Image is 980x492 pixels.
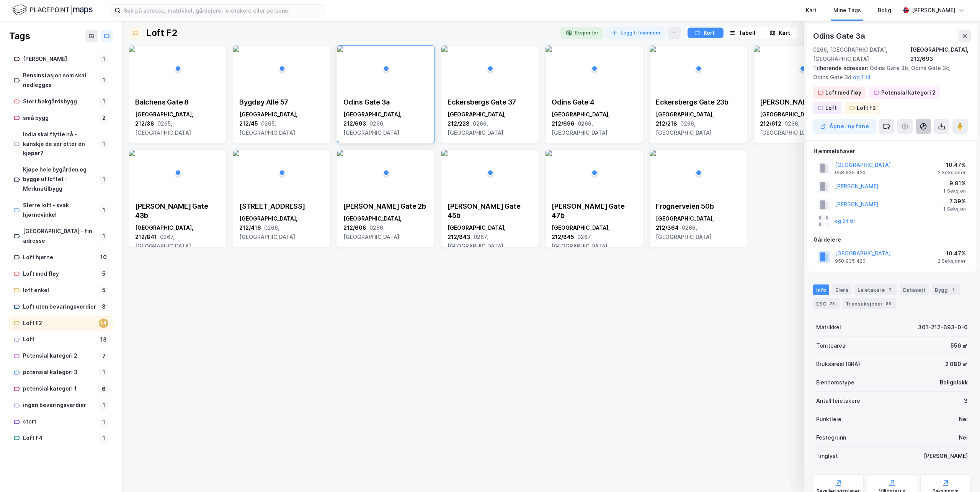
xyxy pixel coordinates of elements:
div: [PERSON_NAME] Gate 7 [760,98,845,107]
div: [STREET_ADDRESS] [239,202,324,211]
a: Bensinstasjon som skal nedlegges1 [9,68,113,93]
span: 0266, [GEOGRAPHIC_DATA] [343,120,399,136]
a: India skal flytte nå - kanskje de ser etter en kjøper?1 [9,127,113,162]
div: Bygg [932,284,960,295]
a: stort1 [9,414,113,430]
img: 256x120 [546,150,552,156]
div: Boligblokk [940,378,968,387]
div: [PERSON_NAME] [924,451,968,461]
div: 6 [99,384,108,394]
div: [GEOGRAPHIC_DATA], 212/693 [910,45,971,64]
div: stort [23,417,96,427]
div: Kontrollprogram for chat [942,455,980,492]
div: 958 935 420 [835,170,866,176]
div: 1 [99,401,108,410]
div: små bygg [23,113,96,123]
div: potensial kategori 1 [23,384,96,394]
div: 1 [99,175,108,184]
div: 1 [99,76,108,85]
div: Loft F2 [23,319,96,328]
div: Større loft - svak hjørnevinkel [23,201,96,220]
a: Stort bakgårdsbygg1 [9,94,113,110]
div: 5 [99,269,108,278]
img: 256x120 [754,46,760,52]
div: Eckersbergs Gate 23b [656,98,741,107]
a: Større loft - svak hjørnevinkel1 [9,198,113,223]
div: Matrikkel [816,323,841,332]
div: Eckersbergs Gate 37 [448,98,532,107]
div: [PERSON_NAME] Gate 43b [135,202,220,220]
div: potensial kategori 3 [23,368,96,377]
div: Datasett [900,284,929,295]
a: Loft13 [9,332,113,347]
div: 1 [99,232,108,241]
a: Loft F41 [9,430,113,446]
a: Potensial kategori 27 [9,348,113,364]
a: [PERSON_NAME]1 [9,51,113,67]
a: potensial kategori 16 [9,381,113,397]
div: 9.81% [943,179,966,188]
a: [GEOGRAPHIC_DATA] - fin adresse1 [9,224,113,249]
div: Loft F2 [146,27,177,39]
div: India skal flytte nå - kanskje de ser etter en kjøper? [23,130,96,159]
div: 14 [99,319,108,328]
div: [GEOGRAPHIC_DATA], 212/416 [239,214,324,242]
div: [GEOGRAPHIC_DATA], 212/693 [343,110,428,137]
div: 13 [99,335,108,344]
a: loft enkel5 [9,283,113,298]
div: 1 [99,433,108,443]
div: 7.39% [943,197,966,206]
img: 256x120 [546,46,552,52]
div: Bygdøy Allé 57 [239,98,324,107]
div: Odins Gate 3a [343,98,428,107]
a: ingen bevaringsverdier1 [9,397,113,413]
div: 1 Seksjon [943,188,966,194]
div: [GEOGRAPHIC_DATA], 212/845 [552,223,637,251]
div: Bensinstasjon som skal nedlegges [23,71,96,90]
span: 0267, [GEOGRAPHIC_DATA] [448,234,503,249]
div: Loft [825,103,837,113]
div: 2 080 ㎡ [945,360,968,369]
div: [PERSON_NAME] Gate 2b [343,202,428,211]
div: Kjøpe hele bygården og bygge ut loftet - Merknatilbygg [23,165,96,194]
div: 2 Seksjoner [938,170,966,176]
input: Søk på adresse, matrikkel, gårdeiere, leietakere eller personer [121,5,325,16]
span: 0266, [GEOGRAPHIC_DATA] [760,120,816,136]
div: Loft F4 [23,433,96,443]
div: 556 ㎡ [951,341,968,350]
div: 1 [949,286,957,294]
img: 256x120 [650,46,656,52]
div: Tinglyst [816,451,838,461]
span: 0266, [GEOGRAPHIC_DATA] [239,224,295,240]
span: 0266, [GEOGRAPHIC_DATA] [552,120,608,136]
div: [PERSON_NAME] Gate 45b [448,202,532,220]
a: Kjøpe hele bygården og bygge ut loftet - Merknatilbygg1 [9,162,113,197]
div: Info [813,284,829,295]
div: 1 [99,417,108,427]
div: Tabell [738,28,755,38]
div: Eiendomstype [816,378,854,387]
div: 1 [99,368,108,377]
img: 256x120 [441,46,448,52]
div: [GEOGRAPHIC_DATA], 212/45 [239,110,324,137]
div: Tomteareal [816,341,847,350]
button: Eksporter [560,27,603,39]
img: 256x120 [337,150,343,156]
div: Loft [23,335,96,344]
span: 0265, [GEOGRAPHIC_DATA] [239,120,295,136]
div: Loft F2 [857,103,876,113]
div: Gårdeiere [813,235,970,244]
div: 89 [884,300,893,307]
a: Loft med fløy5 [9,266,113,282]
a: potensial kategori 31 [9,365,113,380]
span: 0266, [GEOGRAPHIC_DATA] [656,120,712,136]
div: ingen bevaringsverdier [23,400,96,410]
div: Transaksjoner [843,298,896,309]
div: 5 [99,286,108,295]
img: 256x120 [129,46,135,52]
div: Eiere [832,284,851,295]
div: Odins Gate 4 [552,98,637,107]
div: Odins Gate 3b, Odins Gate 3c, Odins Gate 3d [813,64,965,82]
div: Leietakere [854,284,897,295]
span: Tilhørende adresser: [813,65,870,71]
